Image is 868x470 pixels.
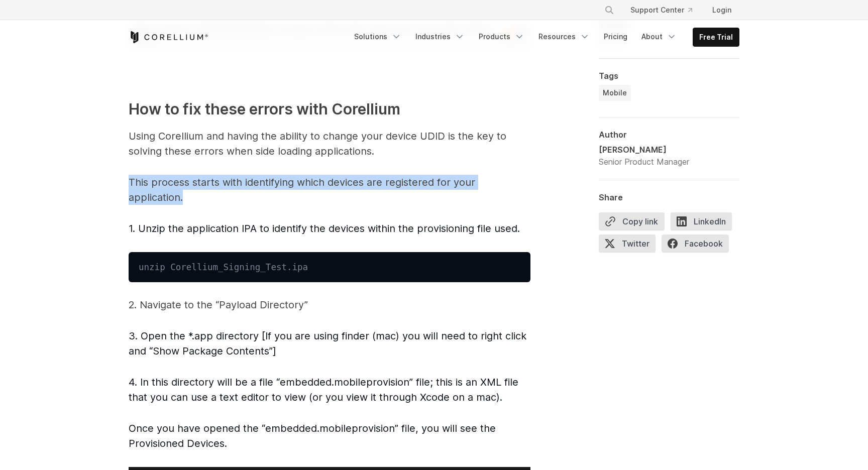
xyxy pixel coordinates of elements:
[599,85,631,101] a: Mobile
[129,222,520,234] span: 1. Unzip the application IPA to identify the devices within the provisioning file used.
[598,28,633,46] a: Pricing
[599,130,739,140] div: Author
[599,192,739,202] div: Share
[599,144,689,156] div: [PERSON_NAME]
[671,212,732,230] span: LinkedIn
[592,1,739,19] div: Navigation Menu
[662,234,735,257] a: Facebook
[129,422,496,449] span: Once you have opened the “embedded.mobileprovision” file, you will see the Provisioned Devices.
[129,252,530,282] pre: unzip Corellium_Signing_Test.ipa
[129,100,400,118] strong: How to fix these errors with Corellium
[409,28,471,46] a: Industries
[599,212,665,230] button: Copy link
[129,376,518,403] span: 4. In this directory will be a file “embedded.mobileprovision” file; this is an XML file that you...
[473,28,530,46] a: Products
[129,31,208,43] a: Corellium Home
[600,1,618,19] button: Search
[599,234,662,257] a: Twitter
[603,88,627,98] span: Mobile
[129,330,526,357] span: 3. Open the *.app directory [If you are using finder (mac) you will need to right click and “Show...
[129,129,530,159] p: Using Corellium and having the ability to change your device UDID is the key to solving these err...
[599,156,689,168] div: Senior Product Manager
[693,28,739,46] a: Free Trial
[129,175,530,205] p: This process starts with identifying which devices are registered for your application.
[348,28,739,47] div: Navigation Menu
[622,1,700,19] a: Support Center
[671,212,738,234] a: LinkedIn
[532,28,596,46] a: Resources
[704,1,739,19] a: Login
[129,297,530,312] p: 2. Navigate to the “Payload Directory”
[348,28,407,46] a: Solutions
[599,234,656,253] span: Twitter
[635,28,683,46] a: About
[662,234,729,253] span: Facebook
[599,71,739,81] div: Tags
